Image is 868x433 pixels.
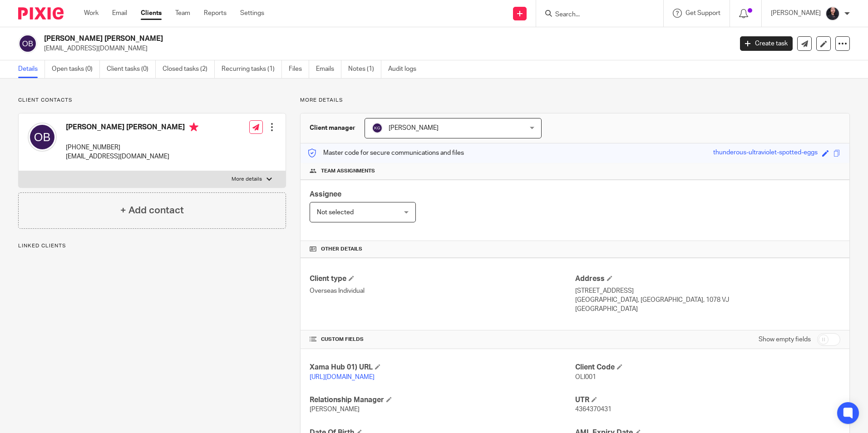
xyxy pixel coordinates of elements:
[740,36,793,51] a: Create task
[575,395,840,405] h4: UTR
[310,336,575,343] h4: CUSTOM FIELDS
[575,363,840,372] h4: Client Code
[310,123,355,133] h3: Client manager
[18,242,286,250] p: Linked clients
[18,7,64,20] img: Pixie
[317,209,354,216] span: Not selected
[759,335,811,344] label: Show empty fields
[84,9,99,18] a: Work
[107,60,156,78] a: Client tasks (0)
[163,60,215,78] a: Closed tasks (2)
[575,295,840,305] p: [GEOGRAPHIC_DATA], [GEOGRAPHIC_DATA], 1078 VJ
[289,60,309,78] a: Files
[310,286,575,295] p: Overseas Individual
[18,60,45,78] a: Details
[240,9,264,18] a: Settings
[388,60,423,78] a: Audit logs
[389,125,439,131] span: [PERSON_NAME]
[348,60,381,78] a: Notes (1)
[300,97,850,104] p: More details
[232,176,262,183] p: More details
[713,148,818,158] div: thunderous-ultraviolet-spotted-eggs
[771,9,821,18] p: [PERSON_NAME]
[575,274,840,284] h4: Address
[141,9,162,18] a: Clients
[554,11,636,19] input: Search
[310,395,575,405] h4: Relationship Manager
[575,286,840,295] p: [STREET_ADDRESS]
[18,34,37,53] img: svg%3E
[175,9,190,18] a: Team
[575,305,840,314] p: [GEOGRAPHIC_DATA]
[321,246,362,253] span: Other details
[112,9,127,18] a: Email
[28,123,57,152] img: svg%3E
[310,191,341,198] span: Assignee
[310,363,575,372] h4: Xama Hub 01) URL
[204,9,227,18] a: Reports
[66,152,198,161] p: [EMAIL_ADDRESS][DOMAIN_NAME]
[310,274,575,284] h4: Client type
[44,44,726,53] p: [EMAIL_ADDRESS][DOMAIN_NAME]
[120,203,184,217] h4: + Add contact
[66,143,198,152] p: [PHONE_NUMBER]
[825,6,840,21] img: MicrosoftTeams-image.jfif
[310,374,375,380] a: [URL][DOMAIN_NAME]
[316,60,341,78] a: Emails
[189,123,198,132] i: Primary
[222,60,282,78] a: Recurring tasks (1)
[18,97,286,104] p: Client contacts
[575,374,596,380] span: OLI001
[321,167,375,175] span: Team assignments
[307,148,464,157] p: Master code for secure communications and files
[575,406,612,413] span: 4364370431
[310,406,360,413] span: [PERSON_NAME]
[52,60,100,78] a: Open tasks (0)
[372,123,383,133] img: svg%3E
[66,123,198,134] h4: [PERSON_NAME] [PERSON_NAME]
[44,34,590,44] h2: [PERSON_NAME] [PERSON_NAME]
[686,10,720,16] span: Get Support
